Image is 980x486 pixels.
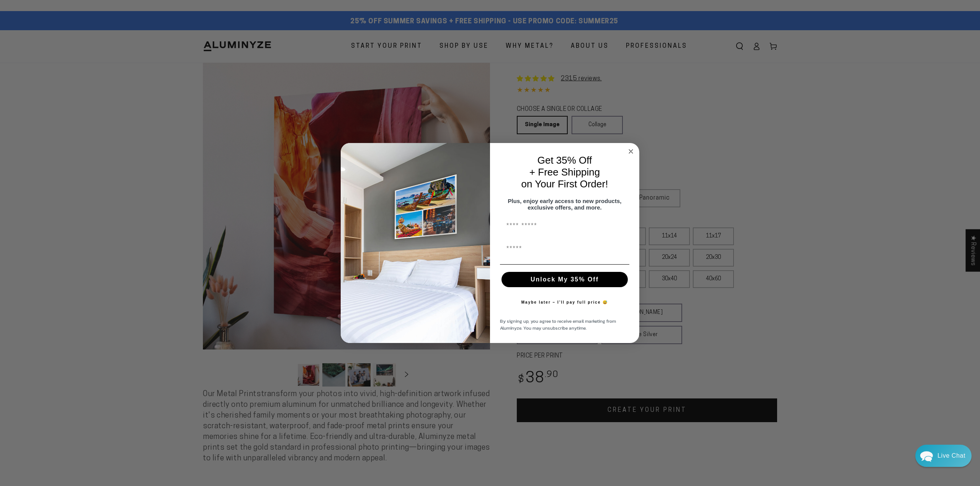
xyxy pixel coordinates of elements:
span: Get 35% Off [537,154,592,166]
span: By signing up, you agree to receive email marketing from Aluminyze. You may unsubscribe anytime. [500,318,616,332]
button: Close dialog [626,147,635,156]
img: underline [500,264,629,265]
img: 728e4f65-7e6c-44e2-b7d1-0292a396982f.jpeg [341,143,490,343]
button: Unlock My 35% Off [501,272,628,287]
button: Maybe later – I’ll pay full price 😅 [518,295,612,310]
span: Plus, enjoy early access to new products, exclusive offers, and more. [508,198,622,211]
div: Chat widget toggle [915,445,972,467]
div: Contact Us Directly [938,445,965,467]
span: + Free Shipping [529,166,600,178]
span: on Your First Order! [521,178,608,190]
